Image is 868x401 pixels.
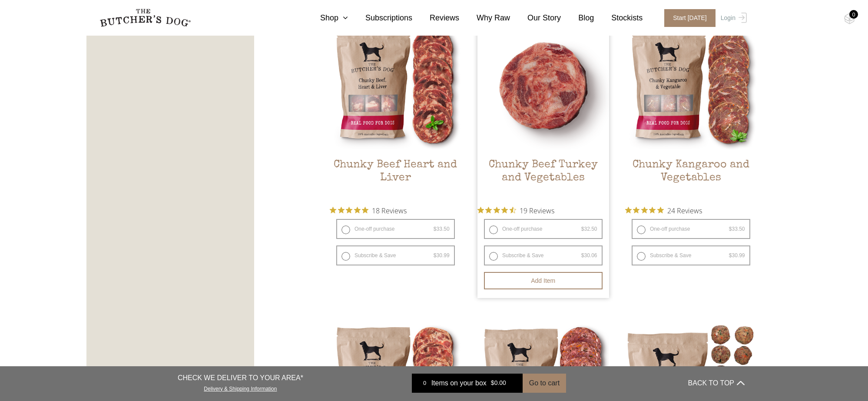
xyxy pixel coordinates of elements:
[330,20,461,152] img: Chunky Beef Heart and Liver
[581,252,597,258] bdi: 30.06
[520,204,554,217] span: 19 Reviews
[625,20,757,152] img: Chunky Kangaroo and Vegetables
[418,379,431,388] div: 0
[719,9,747,27] a: Login
[330,20,461,199] a: Chunky Beef Heart and LiverChunky Beef Heart and Liver
[632,245,750,265] label: Subscribe & Save
[625,204,702,217] button: Rated 4.8 out of 5 stars from 24 reviews. Jump to reviews.
[594,12,643,24] a: Stockists
[348,12,412,24] a: Subscriptions
[412,374,523,393] a: 0 Items on your box $0.00
[523,374,566,393] button: Go to cart
[729,252,732,258] span: $
[729,252,745,258] bdi: 30.99
[491,380,494,387] span: $
[664,9,716,27] span: Start [DATE]
[459,12,510,24] a: Why Raw
[336,219,455,239] label: One-off purchase
[844,13,855,24] img: TBD_Cart-Empty.png
[372,204,407,217] span: 18 Reviews
[729,226,732,232] span: $
[434,226,450,232] bdi: 33.50
[632,219,750,239] label: One-off purchase
[849,10,858,19] div: 0
[477,159,609,199] h2: Chunky Beef Turkey and Vegetables
[178,373,303,383] p: CHECK WE DELIVER TO YOUR AREA*
[581,226,597,232] bdi: 32.50
[656,9,719,27] a: Start [DATE]
[330,204,407,217] button: Rated 4.9 out of 5 stars from 18 reviews. Jump to reviews.
[667,204,702,217] span: 24 Reviews
[581,226,584,232] span: $
[336,245,455,265] label: Subscribe & Save
[510,12,561,24] a: Our Story
[434,226,437,232] span: $
[484,272,603,289] button: Add item
[434,252,437,258] span: $
[484,219,603,239] label: One-off purchase
[431,378,487,388] span: Items on your box
[729,226,745,232] bdi: 33.50
[477,20,609,199] a: Chunky Beef Turkey and Vegetables
[204,384,277,392] a: Delivery & Shipping Information
[484,245,603,265] label: Subscribe & Save
[561,12,594,24] a: Blog
[303,12,348,24] a: Shop
[477,204,554,217] button: Rated 4.7 out of 5 stars from 19 reviews. Jump to reviews.
[330,159,461,199] h2: Chunky Beef Heart and Liver
[434,252,450,258] bdi: 30.99
[625,20,757,199] a: Chunky Kangaroo and VegetablesChunky Kangaroo and Vegetables
[625,159,757,199] h2: Chunky Kangaroo and Vegetables
[581,252,584,258] span: $
[412,12,459,24] a: Reviews
[688,373,745,394] button: BACK TO TOP
[491,380,506,387] bdi: 0.00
